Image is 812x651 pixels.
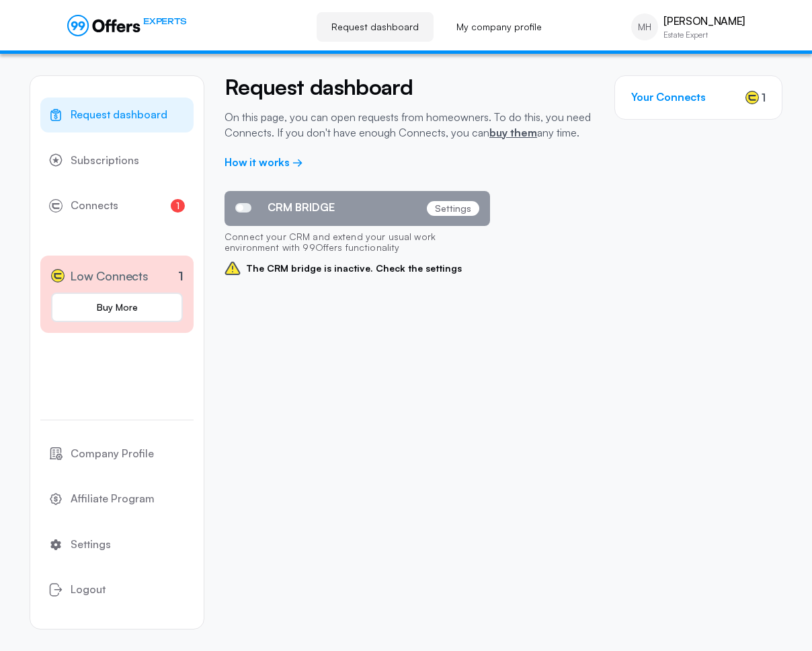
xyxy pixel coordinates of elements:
p: On this page, you can open requests from homeowners. To do this, you need Connects. If you don't ... [225,110,594,140]
span: 1 [762,89,766,106]
a: Request dashboard [317,12,434,42]
a: EXPERTS [67,15,186,36]
span: CRM BRIDGE [268,201,335,214]
span: Request dashboard [71,106,167,124]
p: Connect your CRM and extend your usual work environment with 99Offers functionality [225,226,490,261]
span: EXPERTS [143,15,186,28]
a: How it works → [225,155,303,169]
a: Company Profile [40,436,194,471]
a: Settings [40,527,194,562]
span: 1 [171,199,185,213]
span: Connects [71,197,118,215]
p: [PERSON_NAME] [663,15,745,28]
h2: Request dashboard [225,75,594,99]
a: Subscriptions [40,143,194,178]
span: Affiliate Program [71,490,155,508]
a: Request dashboard [40,98,194,132]
span: Subscriptions [71,152,139,169]
span: Company Profile [71,445,154,463]
p: Estate Expert [663,31,745,39]
button: Logout [40,572,194,607]
a: Affiliate Program [40,482,194,516]
span: MH [638,20,651,34]
span: Logout [71,581,106,599]
p: Settings [427,201,479,216]
p: 1 [178,267,184,285]
a: My company profile [442,12,557,42]
span: Settings [71,536,111,553]
a: buy them [489,126,537,139]
a: Connects1 [40,188,194,223]
h3: Your Connects [631,91,706,104]
span: Low Connects [70,266,149,286]
a: Buy More [51,293,183,322]
span: The CRM bridge is inactive. Check the settings [225,260,490,276]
